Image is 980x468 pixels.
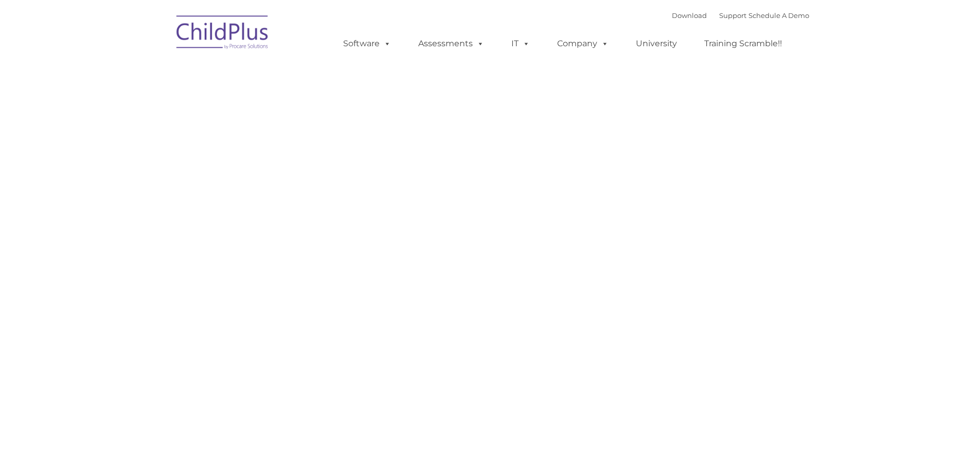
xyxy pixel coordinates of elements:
[626,33,687,54] a: University
[408,33,494,54] a: Assessments
[672,11,809,20] font: |
[501,33,540,54] a: IT
[171,8,274,60] img: ChildPlus by Procare Solutions
[547,33,619,54] a: Company
[719,11,746,20] a: Support
[672,11,707,20] a: Download
[749,11,809,20] a: Schedule A Demo
[694,33,792,54] a: Training Scramble!!
[333,33,401,54] a: Software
